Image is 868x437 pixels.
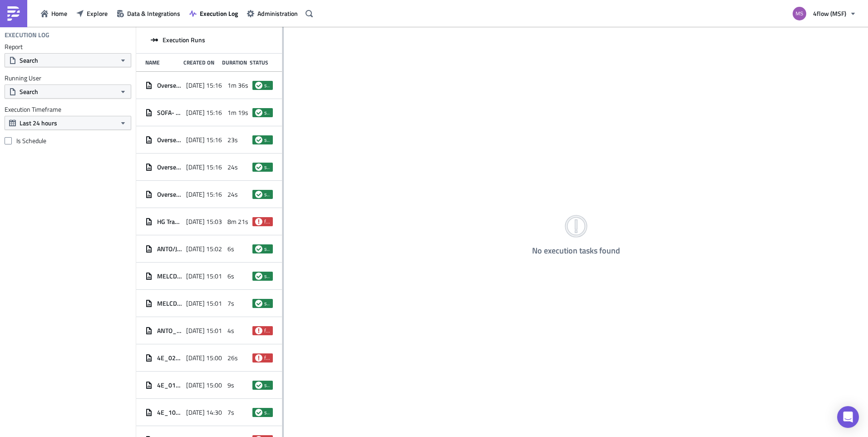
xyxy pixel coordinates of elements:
[186,245,222,253] span: [DATE] 15:02
[186,136,222,144] span: [DATE] 15:16
[255,273,262,280] span: success
[5,105,131,114] label: Execution Timeframe
[255,136,262,144] span: success
[227,245,234,253] span: 6s
[127,9,180,18] span: Data & Integrations
[255,218,262,225] span: failed
[264,327,270,334] span: failed
[227,163,238,171] span: 24s
[6,6,21,21] img: PushMetrics
[157,381,182,389] span: 4E_01_Ladungen GW taeglich
[255,300,262,307] span: success
[255,164,262,171] span: success
[264,164,270,171] span: success
[255,245,262,253] span: success
[186,163,222,171] span: [DATE] 15:16
[157,218,182,226] span: HG Transporte Vorwoche mit Exceptions
[792,6,807,21] img: Avatar
[813,9,846,18] span: 4flow (MSF)
[227,109,248,117] span: 1m 19s
[257,9,298,18] span: Administration
[250,59,269,66] div: Status
[157,109,182,117] span: SOFA- Road_MSF_MENTO_Performance Dashboard
[157,190,182,199] span: Oversea_Kuehne_MSF_MENTO_Performance Dashboard Übersee_1.0
[186,272,222,280] span: [DATE] 15:01
[255,109,262,116] span: success
[5,137,131,145] label: Is Schedule
[200,9,238,18] span: Execution Log
[255,409,262,416] span: success
[183,59,217,66] div: Created On
[264,300,270,307] span: success
[157,354,182,362] span: 4E_02_Collected Missing_Touren_15:00
[264,382,270,389] span: success
[157,163,182,171] span: Oversea_CEVA_MSF_MENTO_Performance Dashboard Übersee_1.0
[227,299,234,308] span: 7s
[186,190,222,199] span: [DATE] 15:16
[787,4,861,24] button: 4flow (MSF)
[5,116,131,130] button: Last 24 hours
[264,136,270,144] span: success
[5,43,131,51] label: Report
[185,6,242,20] button: Execution Log
[112,6,185,20] button: Data & Integrations
[264,409,270,416] span: success
[186,327,222,335] span: [DATE] 15:01
[227,218,248,226] span: 8m 21s
[255,191,262,198] span: success
[255,382,262,389] span: success
[227,327,234,335] span: 4s
[186,218,222,226] span: [DATE] 15:03
[5,84,131,99] button: Search
[157,136,182,144] span: Oversea_CH [PERSON_NAME] Dashboard Übersee_1.0
[227,408,234,417] span: 7s
[20,118,57,128] span: Last 24 hours
[227,190,238,199] span: 24s
[255,82,262,89] span: success
[264,191,270,198] span: success
[227,381,234,389] span: 9s
[255,327,262,334] span: failed
[157,327,182,335] span: ANTO_Sonderfahrten-Report ex PUC für THO und PRE
[186,81,222,89] span: [DATE] 15:16
[264,109,270,116] span: success
[5,74,131,82] label: Running User
[20,55,38,65] span: Search
[227,272,234,280] span: 6s
[157,408,182,417] span: 4E_10_Overview [PERSON_NAME] Ebbergassing_ATG424I, ATH938I
[163,36,205,44] span: Execution Runs
[157,272,182,280] span: MELCD/Leergutabholung BUG
[532,246,620,255] h4: No execution tasks found
[264,218,270,225] span: failed
[145,59,179,66] div: Name
[20,87,38,96] span: Search
[186,109,222,117] span: [DATE] 15:16
[72,6,112,20] button: Explore
[186,354,222,362] span: [DATE] 15:00
[36,6,72,20] button: Home
[264,273,270,280] span: success
[227,354,238,362] span: 26s
[227,81,248,89] span: 1m 36s
[87,9,108,18] span: Explore
[51,9,67,18] span: Home
[157,81,182,89] span: Oversea_DSV_MSF_MENTO_Performance Dashboard Übersee_1.0
[264,354,270,362] span: failed
[264,82,270,89] span: success
[157,299,182,308] span: MELCD/Leergutabholungen BUH
[186,299,222,308] span: [DATE] 15:01
[242,6,302,20] button: Administration
[157,245,182,253] span: ANTO/JIS ohne Kennzeichen 15:00
[255,354,262,362] span: failed
[5,53,131,67] button: Search
[264,245,270,253] span: success
[186,381,222,389] span: [DATE] 15:00
[837,406,859,428] div: Open Intercom Messenger
[227,136,238,144] span: 23s
[5,31,49,39] h4: Execution Log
